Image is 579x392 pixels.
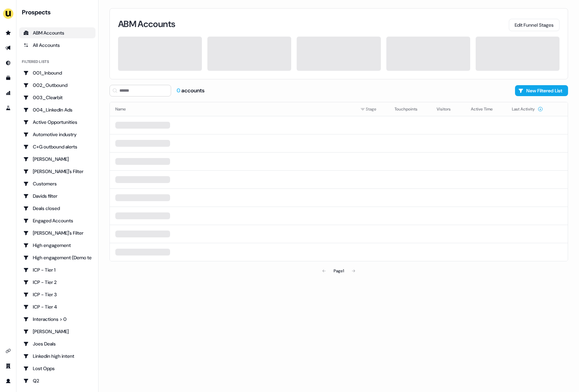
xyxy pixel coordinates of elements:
a: All accounts [19,40,95,51]
div: 002_Outbound [23,82,91,89]
a: Go to ICP - Tier 1 [19,264,95,275]
a: Go to Customers [19,178,95,189]
div: C+G outbound alerts [23,143,91,150]
div: Prospects [22,8,95,16]
div: Filtered lists [22,59,49,65]
a: Go to Inbound [3,57,14,68]
a: Go to prospects [3,27,14,38]
a: Go to Charlotte's Filter [19,166,95,177]
a: Go to Davids filter [19,191,95,201]
button: Edit Funnel Stages [509,19,559,31]
div: Customers [23,180,91,187]
a: Go to Charlotte Stone [19,154,95,165]
a: Go to templates [3,73,14,83]
div: [PERSON_NAME]'s Filter [23,168,91,175]
div: Engaged Accounts [23,217,91,224]
a: ABM Accounts [19,27,95,38]
a: Go to Deals closed [19,203,95,214]
div: accounts [177,87,205,94]
a: Go to Active Opportunities [19,117,95,128]
a: Go to Engaged Accounts [19,215,95,226]
div: Lost Opps [23,365,91,372]
button: Last Activity [512,103,543,115]
button: Active Time [471,103,501,115]
a: Go to 001_Inbound [19,67,95,78]
a: Go to outbound experience [3,42,14,53]
a: Go to Geneviève's Filter [19,227,95,238]
button: Touchpoints [395,103,426,115]
button: New Filtered List [515,85,568,96]
a: Go to experiments [3,103,14,114]
a: Go to 002_Outbound [19,80,95,91]
a: Go to ICP - Tier 2 [19,277,95,288]
a: Go to 004_LinkedIn Ads [19,104,95,115]
a: Go to C+G outbound alerts [19,141,95,152]
div: Joes Deals [23,340,91,347]
div: Stage [360,106,384,113]
div: Linkedin high intent [23,353,91,360]
div: Automotive industry [23,131,91,138]
a: Go to ICP - Tier 4 [19,301,95,312]
a: Go to JJ Deals [19,326,95,337]
div: Deals closed [23,205,91,212]
button: Visitors [437,103,459,115]
a: Go to attribution [3,88,14,99]
div: 003_Clearbit [23,94,91,101]
div: ICP - Tier 4 [23,303,91,310]
div: ABM Accounts [23,29,91,36]
div: High engagement [23,242,91,249]
div: High engagement (Demo testing) [23,254,91,261]
a: Go to profile [3,376,14,387]
div: Interactions > 0 [23,316,91,323]
th: Name [110,102,355,116]
a: Go to High engagement [19,240,95,251]
a: Go to Interactions > 0 [19,314,95,325]
a: Go to Joes Deals [19,338,95,349]
div: All Accounts [23,42,91,49]
div: [PERSON_NAME] [23,156,91,162]
div: Active Opportunities [23,119,91,126]
div: Q2 [23,377,91,384]
div: Davids filter [23,193,91,199]
a: Go to Automotive industry [19,129,95,140]
a: Go to 003_Clearbit [19,92,95,103]
div: 001_Inbound [23,69,91,76]
div: [PERSON_NAME]'s Filter [23,230,91,236]
div: ICP - Tier 2 [23,279,91,286]
div: ICP - Tier 1 [23,266,91,273]
span: 0 [177,87,181,94]
div: 004_LinkedIn Ads [23,106,91,113]
a: Go to ICP - Tier 3 [19,289,95,300]
a: Go to team [3,361,14,371]
a: Go to Q2 [19,375,95,386]
a: Go to Lost Opps [19,363,95,374]
h3: ABM Accounts [118,19,175,28]
a: Go to High engagement (Demo testing) [19,252,95,263]
div: [PERSON_NAME] [23,328,91,335]
div: Page 1 [334,267,344,274]
a: Go to integrations [3,345,14,356]
a: Go to Linkedin high intent [19,351,95,362]
div: ICP - Tier 3 [23,291,91,298]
